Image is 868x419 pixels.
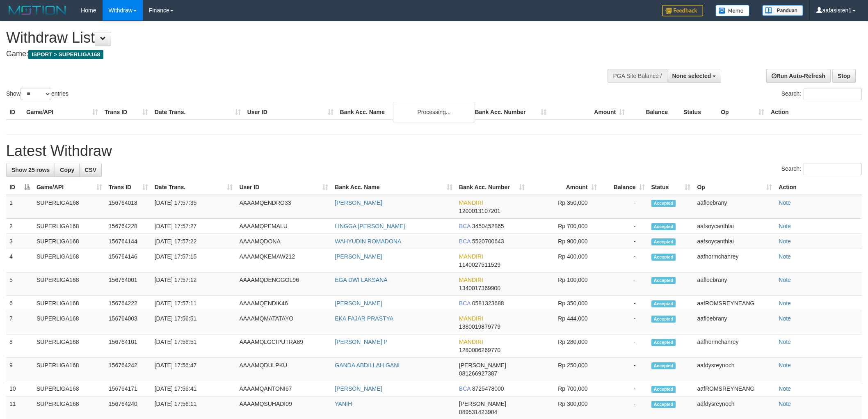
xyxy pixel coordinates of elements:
[459,315,483,322] span: MANDIRI
[6,195,33,219] td: 1
[528,311,600,334] td: Rp 444,000
[651,277,676,284] span: Accepted
[33,195,105,219] td: SUPERLIGA168
[105,311,151,334] td: 156764003
[331,180,456,195] th: Bank Acc. Name: activate to sort column ascending
[459,285,500,291] span: Copy 1340017369900 to clipboard
[694,195,775,219] td: aafloebrany
[335,223,405,229] a: LINGGA [PERSON_NAME]
[337,105,472,120] th: Bank Acc. Name
[694,249,775,272] td: aafhormchanrey
[85,167,96,173] span: CSV
[651,362,676,369] span: Accepted
[6,50,571,58] h4: Game:
[236,272,331,296] td: AAAAMQDENGGOL96
[21,88,51,100] select: Showentries
[779,238,791,245] a: Note
[6,143,862,159] h1: Latest Withdraw
[236,358,331,381] td: AAAAMQDULPKU
[832,69,856,83] a: Stop
[459,347,500,353] span: Copy 1280006269770 to clipboard
[528,180,600,195] th: Amount: activate to sort column ascending
[600,219,648,234] td: -
[236,381,331,396] td: AAAAMQANTONI67
[335,238,401,245] a: WAHYUDIN ROMADONA
[662,5,703,16] img: Feedback.jpg
[55,163,80,177] a: Copy
[717,105,767,120] th: Op
[105,296,151,311] td: 156764222
[33,381,105,396] td: SUPERLIGA168
[779,277,791,283] a: Note
[28,50,103,59] span: ISPORT > SUPERLIGA168
[60,167,74,173] span: Copy
[459,208,500,214] span: Copy 1200013107201 to clipboard
[694,334,775,358] td: aafhormchanrey
[33,358,105,381] td: SUPERLIGA168
[528,272,600,296] td: Rp 100,000
[694,358,775,381] td: aafdysreynoch
[459,300,471,307] span: BCA
[680,105,717,120] th: Status
[459,409,497,415] span: Copy 089531423904 to clipboard
[651,401,676,408] span: Accepted
[335,362,400,369] a: GANDA ABDILLAH GANI
[6,219,33,234] td: 2
[6,4,69,16] img: MOTION_logo.png
[459,253,483,260] span: MANDIRI
[600,296,648,311] td: -
[651,316,676,323] span: Accepted
[236,249,331,272] td: AAAAMQKEMAW212
[151,180,236,195] th: Date Trans.: activate to sort column ascending
[105,195,151,219] td: 156764018
[472,385,504,392] span: Copy 8725478000 to clipboard
[79,163,102,177] a: CSV
[11,167,50,173] span: Show 25 rows
[767,105,862,120] th: Action
[151,311,236,334] td: [DATE] 17:56:51
[762,5,803,16] img: panduan.png
[151,296,236,311] td: [DATE] 17:57:11
[600,234,648,249] td: -
[779,223,791,229] a: Note
[105,249,151,272] td: 156764146
[236,234,331,249] td: AAAAMQDONA
[694,311,775,334] td: aafloebrany
[459,370,497,377] span: Copy 081266927387 to clipboard
[694,219,775,234] td: aafsoycanthlai
[472,238,504,245] span: Copy 5520700643 to clipboard
[528,219,600,234] td: Rp 700,000
[600,272,648,296] td: -
[393,102,475,122] div: Processing...
[105,272,151,296] td: 156764001
[335,277,387,283] a: EGA DWI LAKSANA
[105,219,151,234] td: 156764228
[459,261,500,268] span: Copy 1140027511529 to clipboard
[651,200,676,207] span: Accepted
[151,272,236,296] td: [DATE] 17:57:12
[779,300,791,307] a: Note
[6,163,55,177] a: Show 25 rows
[6,272,33,296] td: 5
[528,381,600,396] td: Rp 700,000
[6,358,33,381] td: 9
[528,234,600,249] td: Rp 900,000
[779,362,791,369] a: Note
[456,180,528,195] th: Bank Acc. Number: activate to sort column ascending
[151,381,236,396] td: [DATE] 17:56:41
[550,105,628,120] th: Amount
[236,180,331,195] th: User ID: activate to sort column ascending
[694,180,775,195] th: Op: activate to sort column ascending
[471,105,550,120] th: Bank Acc. Number
[694,381,775,396] td: aafROMSREYNEANG
[600,358,648,381] td: -
[335,385,382,392] a: [PERSON_NAME]
[528,334,600,358] td: Rp 280,000
[781,88,862,100] label: Search:
[335,315,393,322] a: EKA FAJAR PRASTYA
[33,249,105,272] td: SUPERLIGA168
[528,195,600,219] td: Rp 350,000
[6,180,33,195] th: ID: activate to sort column descending
[779,199,791,206] a: Note
[459,339,483,345] span: MANDIRI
